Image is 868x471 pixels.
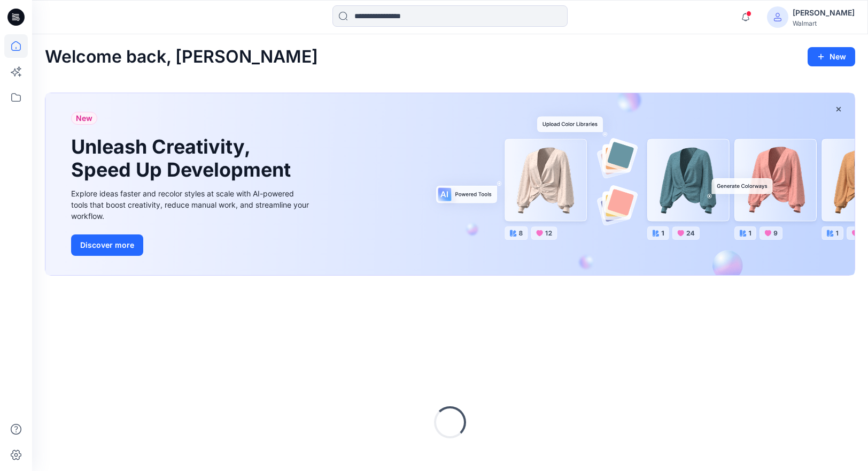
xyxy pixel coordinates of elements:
[793,6,855,19] div: [PERSON_NAME]
[71,135,296,181] h1: Unleash Creativity, Speed Up Development
[71,234,143,256] button: Discover more
[76,112,92,125] span: New
[71,234,312,256] a: Discover more
[808,47,855,66] button: New
[793,19,855,27] div: Walmart
[45,47,318,67] h2: Welcome back, [PERSON_NAME]
[71,188,312,222] div: Explore ideas faster and recolor styles at scale with AI-powered tools that boost creativity, red...
[773,13,782,21] svg: avatar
